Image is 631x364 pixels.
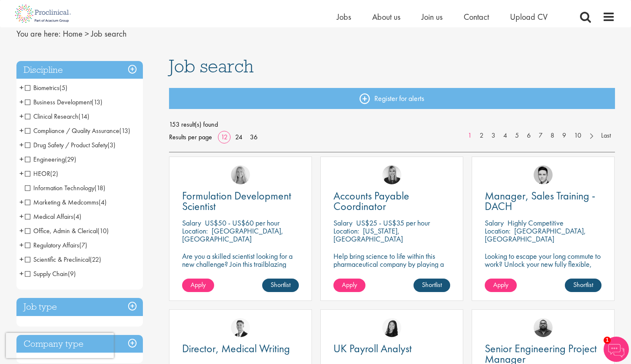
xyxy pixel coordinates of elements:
span: HEOR [25,169,58,178]
p: US$50 - US$60 per hour [205,218,279,228]
a: breadcrumb link [63,28,83,39]
img: George Watson [231,318,250,337]
span: (2) [50,169,58,178]
span: Location: [485,226,510,236]
span: + [19,210,24,223]
span: Biometrics [25,83,59,92]
span: Engineering [25,155,65,164]
span: (5) [59,83,67,92]
span: Salary [485,218,504,228]
span: Business Development [25,98,102,106]
a: Formulation Development Scientist [182,191,299,212]
span: + [19,153,24,165]
span: Results per page [169,131,212,143]
a: Shortlist [414,279,450,292]
a: Last [597,131,615,141]
a: 1 [464,131,476,141]
a: Manager, Sales Training - DACH [485,191,601,212]
p: [GEOGRAPHIC_DATA], [GEOGRAPHIC_DATA] [485,226,586,244]
a: 6 [523,131,535,141]
span: Drug Safety / Product Safety [25,141,115,149]
span: + [19,110,24,122]
span: (9) [68,269,76,278]
span: Location: [333,226,359,236]
p: US$25 - US$35 per hour [356,218,430,228]
span: Accounts Payable Coordinator [333,189,409,213]
span: Office, Admin & Clerical [25,226,109,235]
span: You are here: [16,28,61,39]
a: Apply [333,279,365,292]
span: Clinical Research [25,112,78,121]
span: Clinical Research [25,112,89,121]
span: + [19,96,24,108]
span: Supply Chain [25,269,76,278]
span: Salary [182,218,201,228]
p: [US_STATE], [GEOGRAPHIC_DATA] [333,226,403,244]
span: Manager, Sales Training - DACH [485,189,595,213]
span: + [19,239,24,251]
a: About us [372,11,400,22]
a: 2 [475,131,488,141]
span: 1 [604,337,611,344]
span: Business Development [25,98,91,106]
a: 7 [534,131,547,141]
span: HEOR [25,169,50,178]
a: 10 [570,131,585,141]
span: + [19,196,24,208]
span: + [19,138,24,151]
span: Job search [169,55,254,77]
a: 8 [546,131,559,141]
span: Medical Affairs [25,212,81,221]
a: 36 [247,133,260,141]
span: (22) [90,255,101,264]
span: (18) [94,183,105,192]
span: (7) [79,241,87,250]
p: Help bring science to life within this pharmaceutical company by playing a key role in their fina... [333,252,450,276]
img: Ashley Bennett [534,318,553,337]
img: Janelle Jones [382,165,401,184]
p: Looking to escape your long commute to work? Unlock your new fully flexible, remote working posit... [485,252,601,284]
span: Apply [191,280,206,289]
span: Formulation Development Scientist [182,189,291,213]
span: + [19,124,24,137]
a: UK Payroll Analyst [333,343,450,354]
span: Engineering [25,155,76,164]
span: Scientific & Preclinical [25,255,101,264]
a: Join us [422,11,443,22]
p: Are you a skilled scientist looking for a new challenge? Join this trailblazing biotech on the cu... [182,252,299,292]
a: Connor Lynes [534,165,553,184]
span: (29) [65,155,76,164]
span: Upload CV [510,11,548,22]
span: Apply [342,280,357,289]
span: (4) [99,198,107,207]
h3: Discipline [16,61,143,79]
span: Drug Safety / Product Safety [25,141,107,149]
span: Regulatory Affairs [25,241,79,250]
span: + [19,224,24,237]
h3: Job type [16,298,143,316]
iframe: reCAPTCHA [6,333,114,358]
span: Jobs [337,11,351,22]
a: 3 [487,131,499,141]
a: Apply [485,279,517,292]
a: Shortlist [262,279,299,292]
span: (4) [73,212,81,221]
span: Medical Affairs [25,212,73,221]
a: 24 [232,133,245,141]
span: 153 result(s) found [169,118,615,131]
img: Chatbot [604,337,629,362]
span: Compliance / Quality Assurance [25,126,119,135]
a: Numhom Sudsok [382,318,401,337]
a: Accounts Payable Coordinator [333,191,450,212]
a: 4 [499,131,511,141]
span: + [19,253,24,266]
span: > [85,28,89,39]
span: (14) [78,112,89,121]
span: (10) [97,226,109,235]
